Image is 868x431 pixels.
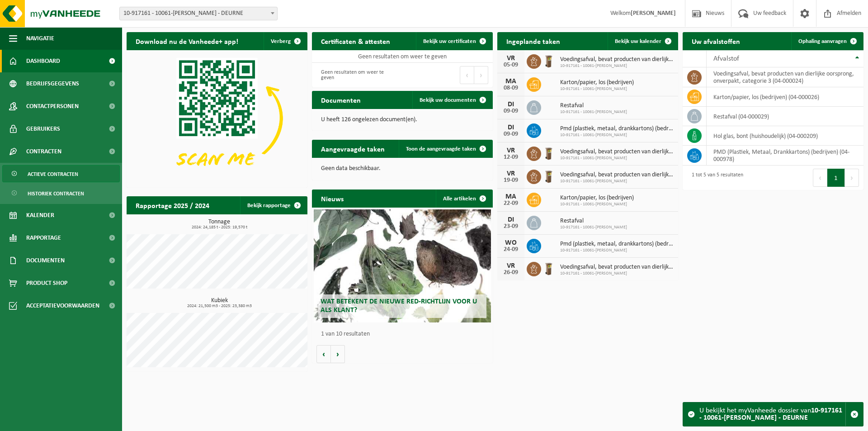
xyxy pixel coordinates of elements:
img: WB-0140-HPE-BN-01 [541,260,557,276]
span: Ophaling aanvragen [798,38,847,44]
h2: Download nu de Vanheede+ app! [127,32,247,50]
span: Voedingsafval, bevat producten van dierlijke oorsprong, onverpakt, categorie 3 [560,264,674,271]
button: Vorige [316,345,331,363]
h2: Rapportage 2025 / 2024 [127,196,218,214]
span: Bekijk uw documenten [420,97,476,103]
td: hol glas, bont (huishoudelijk) (04-000209) [707,126,863,146]
div: 1 tot 5 van 5 resultaten [687,168,743,188]
div: U bekijkt het myVanheede dossier van [699,403,845,426]
td: PMD (Plastiek, Metaal, Drankkartons) (bedrijven) (04-000978) [707,146,863,166]
span: Bekijk uw kalender [615,38,661,44]
div: 26-09 [502,270,520,276]
a: Toon de aangevraagde taken [399,140,492,158]
span: 10-917161 - 10061-BOSCHART - DEURNE [119,7,278,20]
span: 10-917161 - 10061-[PERSON_NAME] [560,179,674,184]
span: Contracten [26,140,61,163]
td: voedingsafval, bevat producten van dierlijke oorsprong, onverpakt, categorie 3 (04-000024) [707,67,863,87]
span: Dashboard [26,50,60,72]
span: 2024: 24,185 t - 2025: 19,570 t [131,225,307,230]
div: 12-09 [502,154,520,161]
div: VR [502,55,520,62]
img: Download de VHEPlus App [127,50,307,186]
td: restafval (04-000029) [707,107,863,126]
div: VR [502,147,520,154]
a: Alle artikelen [436,189,492,208]
td: Geen resultaten om weer te geven [312,50,493,63]
span: Kalender [26,204,54,227]
div: VR [502,170,520,177]
div: MA [502,78,520,85]
img: WB-0140-HPE-BN-01 [541,168,557,184]
a: Ophaling aanvragen [791,32,863,50]
span: Toon de aangevraagde taken [406,146,476,152]
h3: Tonnage [131,219,307,230]
button: 1 [827,169,845,187]
span: 10-917161 - 10061-[PERSON_NAME] [560,202,634,207]
div: DI [502,216,520,223]
h2: Documenten [312,91,370,109]
a: Wat betekent de nieuwe RED-richtlijn voor u als klant? [314,209,491,322]
span: Karton/papier, los (bedrijven) [560,194,634,202]
span: 10-917161 - 10061-BOSCHART - DEURNE [120,7,277,20]
span: Acceptatievoorwaarden [26,294,99,317]
span: Documenten [26,249,65,272]
span: Bekijk uw certificaten [423,38,476,44]
h2: Ingeplande taken [497,32,569,50]
span: 10-917161 - 10061-[PERSON_NAME] [560,271,674,276]
div: VR [502,262,520,270]
span: 10-917161 - 10061-[PERSON_NAME] [560,225,627,230]
span: Karton/papier, los (bedrijven) [560,79,634,86]
h2: Uw afvalstoffen [683,32,749,50]
div: Geen resultaten om weer te geven [316,65,398,85]
button: Volgende [331,345,345,363]
span: Pmd (plastiek, metaal, drankkartons) (bedrijven) [560,125,674,133]
div: 08-09 [502,85,520,91]
span: 10-917161 - 10061-[PERSON_NAME] [560,133,674,138]
div: 23-09 [502,223,520,230]
p: 1 van 10 resultaten [321,331,488,337]
span: Voedingsafval, bevat producten van dierlijke oorsprong, onverpakt, categorie 3 [560,56,674,63]
p: U heeft 126 ongelezen document(en). [321,117,484,123]
h2: Certificaten & attesten [312,32,399,50]
div: MA [502,193,520,200]
div: 05-09 [502,62,520,68]
span: Rapportage [26,227,61,249]
a: Historiek contracten [2,185,120,202]
div: 09-09 [502,131,520,137]
img: WB-0140-HPE-BN-01 [541,145,557,161]
span: 10-917161 - 10061-[PERSON_NAME] [560,109,627,115]
strong: 10-917161 - 10061-[PERSON_NAME] - DEURNE [699,407,842,422]
div: WO [502,239,520,246]
span: 10-917161 - 10061-[PERSON_NAME] [560,63,674,69]
div: 09-09 [502,108,520,114]
span: 10-917161 - 10061-[PERSON_NAME] [560,156,674,161]
span: Pmd (plastiek, metaal, drankkartons) (bedrijven) [560,241,674,248]
button: Previous [460,66,474,84]
p: Geen data beschikbaar. [321,166,484,172]
span: Verberg [271,38,291,44]
div: 24-09 [502,246,520,253]
span: 10-917161 - 10061-[PERSON_NAME] [560,86,634,92]
span: Historiek contracten [28,185,84,202]
h2: Aangevraagde taken [312,140,394,157]
h3: Kubiek [131,298,307,308]
span: Navigatie [26,27,54,50]
span: Wat betekent de nieuwe RED-richtlijn voor u als klant? [321,298,477,314]
button: Previous [813,169,827,187]
span: Afvalstof [713,55,739,62]
span: Voedingsafval, bevat producten van dierlijke oorsprong, onverpakt, categorie 3 [560,171,674,179]
td: karton/papier, los (bedrijven) (04-000026) [707,87,863,107]
span: Voedingsafval, bevat producten van dierlijke oorsprong, onverpakt, categorie 3 [560,148,674,156]
img: WB-0140-HPE-BN-01 [541,53,557,68]
a: Bekijk uw kalender [608,32,677,50]
span: Product Shop [26,272,67,294]
span: 10-917161 - 10061-[PERSON_NAME] [560,248,674,253]
span: Bedrijfsgegevens [26,72,79,95]
h2: Nieuws [312,189,353,207]
strong: [PERSON_NAME] [631,10,676,17]
div: DI [502,101,520,108]
span: Gebruikers [26,118,60,140]
span: 2024: 21,500 m3 - 2025: 23,380 m3 [131,304,307,308]
a: Bekijk uw certificaten [416,32,492,50]
span: Restafval [560,218,627,225]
